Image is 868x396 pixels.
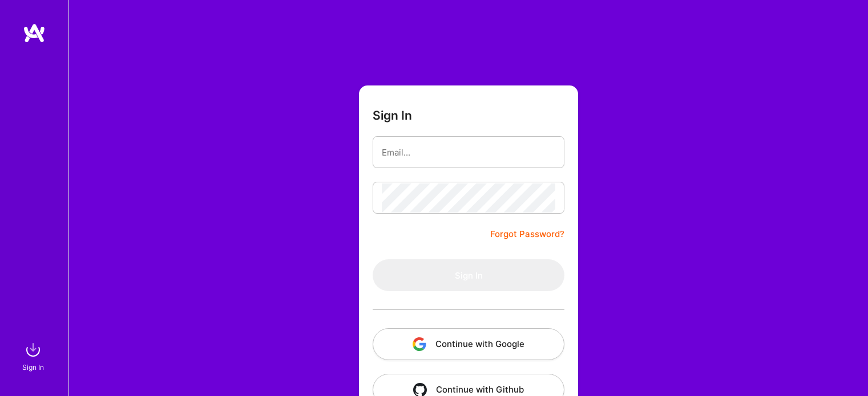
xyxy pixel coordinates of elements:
a: sign inSign In [24,338,45,373]
img: logo [23,23,46,43]
a: Forgot Password? [490,227,564,241]
h3: Sign In [373,108,412,123]
img: icon [413,337,426,351]
button: Sign In [373,259,564,291]
img: sign in [22,338,45,361]
div: Sign In [22,361,44,373]
input: Email... [382,138,555,167]
button: Continue with Google [373,328,564,360]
